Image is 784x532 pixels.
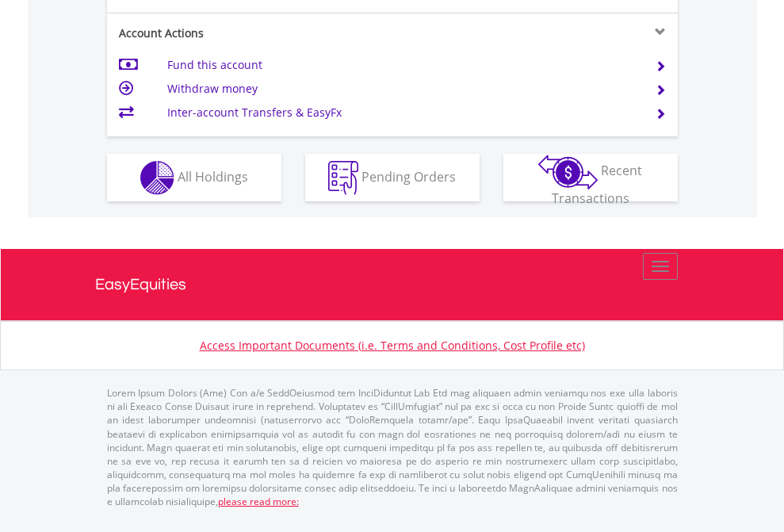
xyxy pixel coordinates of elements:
[178,167,248,185] span: All Holdings
[328,161,358,195] img: pending_instructions-wht.png
[107,25,392,41] div: Account Actions
[107,154,281,201] button: All Holdings
[218,495,299,508] a: please read more:
[107,386,678,508] p: Lorem Ipsum Dolors (Ame) Con a/e SeddOeiusmod tem InciDiduntut Lab Etd mag aliquaen admin veniamq...
[95,249,690,320] a: EasyEquities
[167,77,636,101] td: Withdraw money
[538,155,598,189] img: transactions-zar-wht.png
[140,161,174,195] img: holdings-wht.png
[503,154,678,201] button: Recent Transactions
[200,338,585,353] a: Access Important Documents (i.e. Terms and Conditions, Cost Profile etc)
[167,101,636,124] td: Inter-account Transfers & EasyFx
[167,53,636,77] td: Fund this account
[361,167,456,185] span: Pending Orders
[305,154,480,201] button: Pending Orders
